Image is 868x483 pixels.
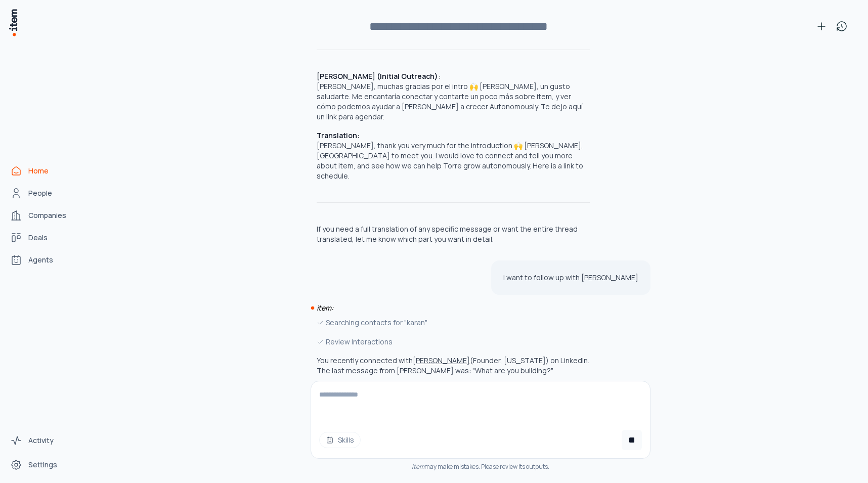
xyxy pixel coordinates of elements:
[338,435,354,445] span: Skills
[8,8,18,37] img: Item Brain Logo
[317,130,360,140] strong: Translation:
[503,273,638,283] p: i want to follow up with [PERSON_NAME]
[28,255,53,265] span: Agents
[319,432,361,448] button: Skills
[412,462,424,471] i: item
[28,460,57,470] span: Settings
[317,71,441,81] strong: [PERSON_NAME] (Initial Outreach):
[6,430,83,451] a: Activity
[28,166,49,176] span: Home
[6,228,83,248] a: Deals
[832,16,852,36] button: View history
[6,183,83,203] a: People
[317,303,333,313] i: item:
[317,71,590,122] p: [PERSON_NAME], muchas gracias por el intro 🙌 [PERSON_NAME], un gusto saludarte. Me encantaría con...
[311,463,650,471] div: may make mistakes. Please review its outputs.
[6,250,83,270] a: Agents
[811,16,832,36] button: New conversation
[6,161,83,181] a: Home
[28,188,52,198] span: People
[317,336,590,347] div: Review Interactions
[317,317,590,328] div: Searching contacts for "karan"
[317,130,590,181] p: [PERSON_NAME], thank you very much for the introduction 🙌 [PERSON_NAME], [GEOGRAPHIC_DATA] to mee...
[6,205,83,226] a: Companies
[317,356,589,375] p: You recently connected with (Founder, [US_STATE]) on LinkedIn. The last message from [PERSON_NAME...
[413,356,470,366] button: [PERSON_NAME]
[28,435,54,446] span: Activity
[317,224,590,244] p: If you need a full translation of any specific message or want the entire thread translated, let ...
[622,430,642,450] button: Cancel
[28,210,66,221] span: Companies
[6,455,83,475] a: Settings
[28,233,48,243] span: Deals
